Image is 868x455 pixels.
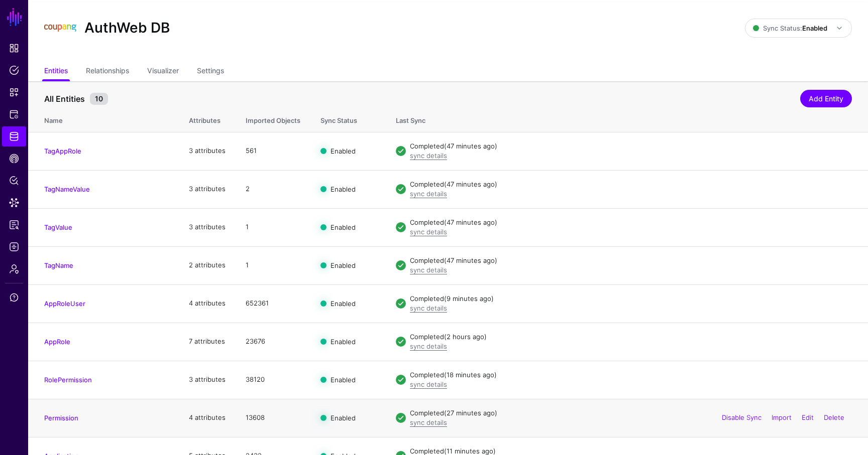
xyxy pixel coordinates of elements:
a: Edit [802,413,814,421]
a: sync details [410,228,447,236]
td: 4 attributes [179,399,236,437]
span: Policies [9,65,19,75]
div: Completed (47 minutes ago) [410,218,852,228]
td: 23676 [236,323,310,361]
div: Completed (47 minutes ago) [410,256,852,266]
span: Enabled [331,147,356,155]
span: Reports [9,220,19,230]
a: Entities [44,62,68,81]
span: Enabled [331,338,356,346]
a: Reports [2,215,26,235]
a: RolePermission [44,376,92,384]
a: Import [772,413,792,421]
a: sync details [410,380,447,388]
a: AppRole [44,338,70,346]
span: Logs [9,242,19,252]
span: Enabled [331,414,356,422]
a: SGNL [6,6,23,28]
td: 3 attributes [179,170,236,208]
span: Protected Systems [9,109,19,119]
td: 38120 [236,361,310,399]
td: 3 attributes [179,132,236,170]
span: Data Lens [9,198,19,208]
th: Imported Objects [236,106,310,132]
span: Enabled [331,299,356,308]
a: AppRoleUser [44,299,85,308]
a: sync details [410,266,447,274]
th: Last Sync [386,106,868,132]
span: Policy Lens [9,176,19,186]
a: Visualizer [147,62,179,81]
a: Delete [824,413,844,421]
a: Protected Systems [2,104,26,124]
a: Policy Lens [2,171,26,191]
a: CAEP Hub [2,148,26,169]
td: 3 attributes [179,361,236,399]
td: 2 [236,170,310,208]
span: Snippets [9,87,19,97]
div: Completed (9 minutes ago) [410,294,852,304]
a: TagNameValue [44,185,90,193]
a: Relationships [86,62,129,81]
div: Completed (47 minutes ago) [410,180,852,190]
div: Completed (27 minutes ago) [410,408,852,418]
th: Name [28,106,179,132]
img: svg+xml;base64,PHN2ZyBpZD0iTG9nbyIgeG1sbnM9Imh0dHA6Ly93d3cudzMub3JnLzIwMDAvc3ZnIiB3aWR0aD0iMTIxLj... [44,12,76,44]
a: Permission [44,414,78,422]
span: Sync Status: [753,24,827,32]
a: TagAppRole [44,147,81,155]
div: Completed (18 minutes ago) [410,370,852,380]
a: Settings [197,62,224,81]
a: Policies [2,60,26,80]
a: sync details [410,151,447,160]
a: sync details [410,342,447,350]
strong: Enabled [802,24,827,32]
a: Add Entity [800,90,852,107]
td: 652361 [236,284,310,323]
td: 561 [236,132,310,170]
td: 2 attributes [179,246,236,284]
a: Identity Data Fabric [2,126,26,146]
a: sync details [410,304,447,312]
td: 7 attributes [179,323,236,361]
a: Snippets [2,82,26,102]
a: Logs [2,237,26,257]
td: 4 attributes [179,284,236,323]
th: Attributes [179,106,236,132]
a: sync details [410,418,447,426]
td: 3 attributes [179,208,236,246]
div: Completed (2 hours ago) [410,332,852,342]
span: Enabled [331,223,356,231]
span: Dashboard [9,43,19,53]
span: Enabled [331,185,356,193]
span: Support [9,292,19,302]
span: Enabled [331,261,356,269]
td: 1 [236,208,310,246]
a: Disable Sync [722,413,762,421]
a: Admin [2,259,26,279]
a: Data Lens [2,193,26,213]
span: CAEP Hub [9,154,19,164]
a: TagName [44,261,73,269]
td: 1 [236,246,310,284]
span: Admin [9,264,19,274]
span: Identity Data Fabric [9,131,19,141]
td: 13608 [236,399,310,437]
th: Sync Status [310,106,386,132]
a: sync details [410,190,447,198]
span: Enabled [331,376,356,384]
a: TagValue [44,223,72,231]
small: 10 [90,93,108,105]
span: All Entities [42,93,87,105]
h2: AuthWeb DB [84,20,170,37]
a: Dashboard [2,38,26,58]
div: Completed (47 minutes ago) [410,141,852,151]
